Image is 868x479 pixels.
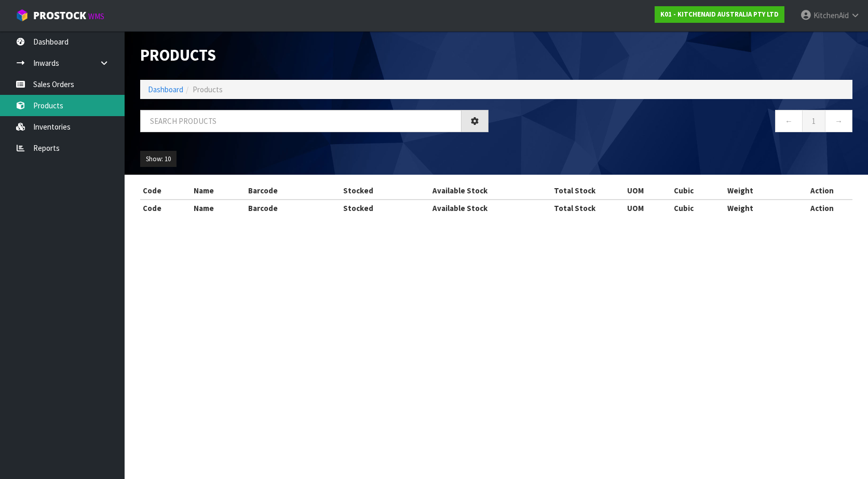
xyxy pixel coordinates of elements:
th: Barcode [246,182,320,199]
span: KitchenAid [813,10,849,20]
span: Products [193,84,223,94]
th: Stocked [320,182,396,199]
th: Action [791,182,852,199]
th: UOM [625,182,671,199]
th: Weight [725,200,791,216]
th: Cubic [671,182,725,199]
th: Total Stock [525,182,625,199]
th: Name [191,182,246,199]
button: Show: 10 [140,151,177,167]
th: Available Stock [396,182,524,199]
a: → [825,110,852,132]
input: Search products [140,110,462,132]
strong: K01 - KITCHENAID AUSTRALIA PTY LTD [660,10,779,19]
th: Total Stock [525,200,625,216]
a: Dashboard [148,84,183,94]
th: UOM [625,200,671,216]
a: 1 [802,110,825,132]
img: cube-alt.png [16,9,29,22]
th: Cubic [671,200,725,216]
th: Available Stock [396,200,524,216]
th: Code [140,182,191,199]
th: Action [791,200,852,216]
a: ← [775,110,803,132]
small: WMS [88,11,104,21]
th: Name [191,200,246,216]
h1: Products [140,47,489,64]
th: Barcode [246,200,320,216]
nav: Page navigation [504,110,852,135]
th: Stocked [320,200,396,216]
th: Weight [725,182,791,199]
span: ProStock [33,9,86,22]
th: Code [140,200,191,216]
